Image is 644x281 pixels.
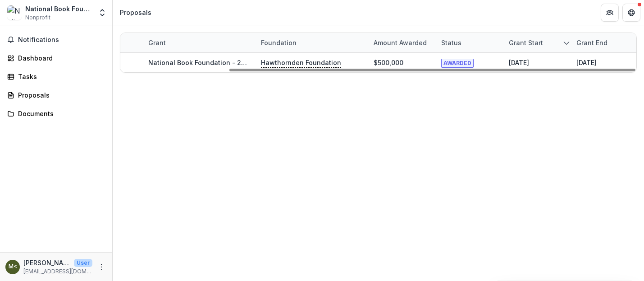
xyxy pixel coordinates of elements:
div: Tasks [18,72,101,81]
div: Status [436,33,503,52]
div: Grant start [503,38,548,47]
a: Tasks [4,69,109,84]
div: Foundation [256,38,302,47]
a: National Book Foundation - 2023 - 500,000 [148,59,286,66]
p: [EMAIL_ADDRESS][DOMAIN_NAME] [23,267,92,276]
p: [PERSON_NAME] <[EMAIL_ADDRESS][DOMAIN_NAME]> [23,258,70,267]
div: [DATE] [576,58,597,67]
div: Grant end [571,33,639,52]
button: Get Help [622,4,640,22]
div: Proposals [18,90,101,100]
nav: breadcrumb [116,6,155,19]
button: Notifications [4,33,109,47]
a: Dashboard [4,51,109,66]
div: Grant start [503,33,571,52]
button: Partners [601,4,619,22]
div: Grant [143,38,171,47]
span: Nonprofit [25,14,50,22]
div: Grant end [571,38,613,47]
div: [DATE] [509,58,529,67]
img: National Book Foundation [7,5,22,20]
p: Hawthornden Foundation [261,58,341,68]
span: AWARDED [441,59,474,68]
div: Documents [18,109,101,118]
div: Amount awarded [368,33,436,52]
button: Open entity switcher [96,4,109,22]
div: $500,000 [374,58,403,67]
div: Dashboard [18,53,101,63]
span: Notifications [18,36,105,44]
p: User [74,259,92,267]
div: National Book Foundation [25,4,92,14]
div: Grant [143,33,256,52]
div: Meg Tansey <mtansey@nationalbook.org> [9,264,17,270]
div: Proposals [120,8,151,17]
a: Documents [4,106,109,121]
a: Proposals [4,88,109,103]
div: Foundation [256,33,368,52]
svg: sorted descending [563,39,570,47]
div: Amount awarded [368,38,432,47]
div: Status [436,38,467,47]
button: More [96,262,107,272]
